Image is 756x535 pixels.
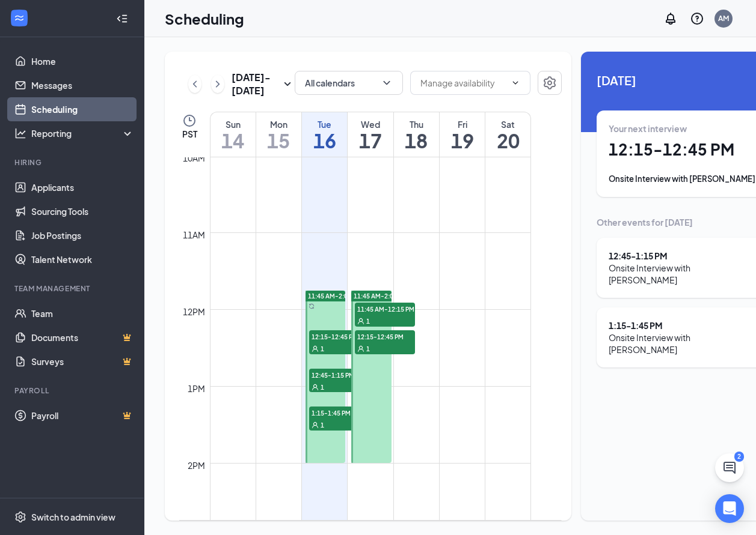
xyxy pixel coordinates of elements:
a: September 19, 2025 [440,112,485,157]
div: Sat [485,118,530,130]
a: Applicants [31,175,134,199]
div: Payroll [14,385,132,396]
svg: Clock [182,113,197,128]
a: Sourcing Tools [31,199,134,223]
span: 1 [366,345,370,353]
h1: 19 [440,130,485,151]
svg: ChevronRight [212,77,224,91]
h1: Scheduling [165,8,244,29]
svg: Collapse [116,13,128,25]
span: 12:15-12:45 PM [309,330,369,342]
svg: User [312,422,319,429]
span: 11:45 AM-12:15 PM [355,303,415,315]
a: Messages [31,73,134,97]
div: Switch to admin view [31,511,115,523]
a: Talent Network [31,247,134,271]
button: All calendarsChevronDown [295,71,403,95]
div: 1pm [185,382,207,395]
svg: User [312,384,319,391]
a: September 18, 2025 [394,112,439,157]
div: 11am [180,228,207,241]
div: Mon [256,118,301,130]
h3: [DATE] - [DATE] [232,71,280,97]
button: ChevronRight [211,75,224,93]
a: Scheduling [31,97,134,121]
a: Settings [538,71,562,97]
h1: 20 [485,130,530,151]
div: 10am [180,151,207,165]
h1: 15 [256,130,301,151]
a: Job Postings [31,223,134,247]
a: Team [31,301,134,325]
div: Tue [302,118,347,130]
a: September 17, 2025 [348,112,393,157]
svg: Settings [14,511,26,523]
svg: User [357,318,364,325]
h1: 14 [211,130,256,151]
svg: WorkstreamLogo [13,12,25,24]
span: 12:15-12:45 PM [355,330,415,342]
div: Reporting [31,127,135,139]
svg: ChatActive [722,461,737,475]
div: 2 [734,452,744,462]
svg: ChevronDown [381,77,393,89]
span: 1 [321,383,324,391]
a: Home [31,49,134,73]
div: 2pm [185,459,207,472]
a: September 14, 2025 [211,112,256,157]
a: September 20, 2025 [485,112,530,157]
h1: 18 [394,130,439,151]
h1: 17 [348,130,393,151]
span: PST [182,128,197,140]
svg: Sync [309,303,315,309]
div: Open Intercom Messenger [715,494,744,523]
div: Hiring [14,157,132,168]
span: 1 [321,345,324,353]
svg: User [357,345,364,352]
div: Fri [440,118,485,130]
span: 11:45 AM-2:00 PM [354,292,407,300]
a: DocumentsCrown [31,325,134,349]
span: 12:45-1:15 PM [309,369,369,381]
input: Manage availability [420,76,506,89]
div: AM [718,13,729,23]
span: 1 [321,421,324,429]
span: 1 [366,317,370,325]
svg: Analysis [14,127,26,139]
svg: Notifications [663,11,678,26]
a: SurveysCrown [31,349,134,373]
svg: User [312,345,319,352]
span: 11:45 AM-2:00 PM [308,292,361,300]
a: September 15, 2025 [256,112,301,157]
svg: QuestionInfo [690,11,704,26]
svg: Settings [542,76,557,90]
div: Thu [394,118,439,130]
svg: SmallChevronDown [280,77,295,91]
a: PayrollCrown [31,404,134,428]
div: Wed [348,118,393,130]
div: Sun [211,118,256,130]
div: Team Management [14,283,132,294]
button: Settings [538,71,562,95]
a: September 16, 2025 [302,112,347,157]
button: ChevronLeft [188,75,201,93]
div: 12pm [180,305,207,318]
span: 1:15-1:45 PM [309,407,369,419]
svg: ChevronDown [511,78,520,88]
button: ChatActive [715,453,744,482]
h1: 16 [302,130,347,151]
svg: ChevronLeft [189,77,201,91]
